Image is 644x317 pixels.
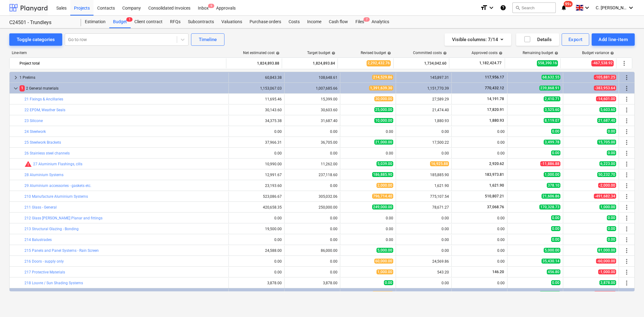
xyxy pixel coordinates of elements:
[396,58,446,68] div: 1,734,042.60
[486,205,505,209] span: 37,068.76
[544,118,560,123] span: 8,119.07
[398,173,449,177] div: 185,885.90
[24,259,64,264] a: 216 Doors - supply only
[287,281,337,285] div: 3,878.00
[398,151,449,155] div: 0.00
[623,150,630,157] span: More actions
[413,51,447,55] div: Committed costs
[208,4,214,8] span: 9
[623,171,630,179] span: More actions
[620,60,628,67] span: More actions
[231,238,282,242] div: 0.00
[372,75,393,80] span: 214,529.86
[484,172,505,177] span: 183,973.81
[454,140,505,145] div: 0.00
[287,248,337,253] div: 86,000.00
[607,150,616,155] span: 0.00
[343,238,393,242] div: 0.00
[231,75,282,80] div: 60,843.38
[623,182,630,189] span: More actions
[562,33,590,46] button: Export
[551,150,560,155] span: 0.00
[623,74,630,81] span: More actions
[623,139,630,146] span: More actions
[229,58,279,68] div: 1,824,893.88
[343,227,393,231] div: 0.00
[376,248,393,253] span: 5,000.00
[398,108,449,112] div: 21,474.40
[275,51,280,55] span: help
[597,118,616,123] span: 21,687.40
[287,270,337,274] div: 0.00
[303,16,325,28] div: Income
[24,238,52,242] a: 214 Balustrades
[231,259,282,264] div: 0.00
[12,85,20,92] span: keyboard_arrow_down
[484,86,505,90] span: 770,432.12
[599,280,616,285] span: 3,878.00
[24,270,65,274] a: 217 Protective Materials
[33,162,82,166] a: 27 Aluminium Flashings, cills
[623,225,630,233] span: More actions
[480,4,488,11] i: format_size
[452,36,504,44] div: Visible columns : 7/14
[307,51,335,55] div: Target budget
[24,151,70,155] a: 26 Stainless steel channels
[623,214,630,222] span: More actions
[454,281,505,285] div: 0.00
[24,205,57,209] a: 211 Glass - General
[20,73,226,82] div: 1 Prelims
[596,5,627,10] span: C. [PERSON_NAME]
[515,5,520,10] span: search
[9,33,62,46] button: Toggle categories
[24,140,61,145] a: 25 Steelwork Brackets
[287,86,337,91] div: 1,007,685.66
[9,51,227,55] div: Line-item
[500,4,506,11] i: Knowledge base
[486,97,505,101] span: 14,191.78
[591,60,614,66] span: -467,538.92
[386,51,391,55] span: help
[24,119,43,123] a: 23 Silicone
[454,129,505,134] div: 0.00
[542,75,560,80] span: 68,632.55
[285,58,335,68] div: 1,824,893.84
[17,36,55,44] div: Toggle categories
[454,259,505,264] div: 0.00
[231,270,282,274] div: 0.00
[20,83,226,93] div: 2 General materials
[287,162,337,166] div: 11,262.00
[231,205,282,209] div: 420,658.35
[126,17,133,22] span: 1
[231,119,282,123] div: 34,375.38
[374,259,393,264] span: 60,000.00
[623,85,630,92] span: More actions
[287,173,337,177] div: 237,118.60
[609,51,614,55] span: help
[361,51,391,55] div: Revised budget
[199,36,217,44] div: Timeline
[582,51,614,55] div: Budget variance
[343,129,393,134] div: 0.00
[285,16,303,28] div: Costs
[131,16,166,28] div: Client contract
[594,75,616,80] span: -105,881.25
[398,129,449,134] div: 0.00
[363,17,370,22] span: 7
[551,280,560,285] span: 0.00
[623,290,630,298] span: More actions
[231,173,282,177] div: 12,991.67
[24,216,102,220] a: 212 Glass [PERSON_NAME] Planar and fittings
[472,51,503,55] div: Approved costs
[598,36,628,44] div: Add line-item
[623,279,630,287] span: More actions
[486,108,505,112] span: 17,820.91
[287,259,337,264] div: 0.00
[564,1,573,7] span: 99+
[398,205,449,209] div: 78,671.27
[551,129,560,134] span: 0.00
[551,226,560,231] span: 0.00
[537,60,558,66] span: 558,390.16
[24,248,99,253] a: 215 Panels and Panel Systems - Rain Screen
[623,128,630,135] span: More actions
